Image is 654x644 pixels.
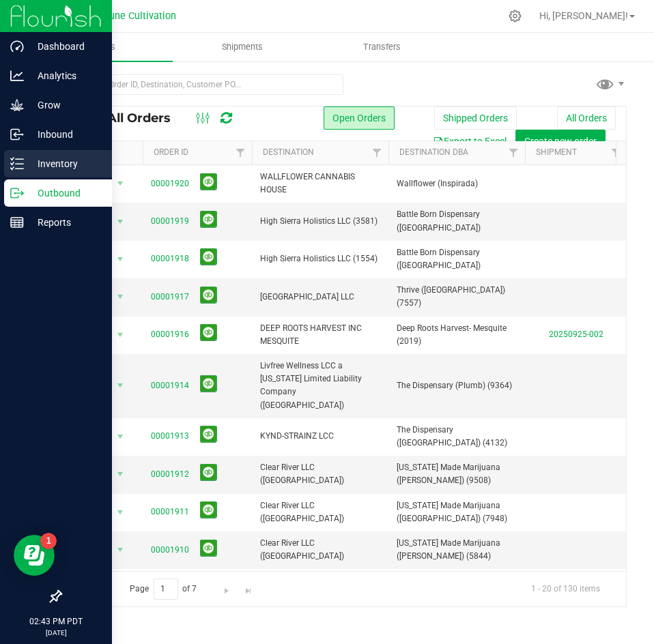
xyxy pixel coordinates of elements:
[10,216,24,229] inline-svg: Reports
[238,579,258,597] a: Go to the last page
[397,246,517,272] span: Battle Born Dispensary ([GEOGRAPHIC_DATA])
[112,287,129,306] span: select
[112,212,129,231] span: select
[515,130,606,153] button: Create new order
[112,540,129,559] span: select
[112,325,129,345] span: select
[151,379,189,392] a: 00001914
[154,579,178,600] input: 1
[151,430,189,443] a: 00001913
[605,141,627,164] a: Filter
[151,252,189,265] a: 00001918
[112,250,129,269] span: select
[260,215,380,228] span: High Sierra Holistics LLC (3581)
[151,506,189,518] a: 00001911
[40,533,57,549] iframe: Resource center unread badge
[103,10,176,22] span: Dune Cultivation
[260,171,380,196] span: WALLFLOWER CANNABIS HOUSE
[118,579,208,600] span: Page of 7
[203,41,281,53] span: Shipments
[397,284,517,310] span: Thrive ([GEOGRAPHIC_DATA]) (7557)
[260,461,380,487] span: Clear River LLC ([GEOGRAPHIC_DATA])
[112,427,129,446] span: select
[10,128,24,141] inline-svg: Inbound
[6,628,106,638] p: [DATE]
[536,147,577,157] a: Shipment
[260,499,380,525] span: Clear River LLC ([GEOGRAPHIC_DATA])
[397,424,517,450] span: The Dispensary ([GEOGRAPHIC_DATA]) (4132)
[151,328,189,341] a: 00001916
[151,215,189,228] a: 00001919
[229,141,252,164] a: Filter
[502,141,525,164] a: Filter
[112,376,129,395] span: select
[313,33,453,61] a: Transfers
[24,156,106,172] p: Inventory
[10,186,24,200] inline-svg: Outbound
[154,147,188,157] a: Order ID
[524,136,597,147] span: Create new order
[397,537,517,563] span: [US_STATE] Made Marijuana ([PERSON_NAME]) (5844)
[107,111,184,126] span: All Orders
[260,537,380,563] span: Clear River LLC ([GEOGRAPHIC_DATA])
[6,615,106,628] p: 02:43 PM PDT
[397,499,517,525] span: [US_STATE] Made Marijuana ([GEOGRAPHIC_DATA]) (7948)
[24,126,106,143] p: Inbound
[24,97,106,113] p: Grow
[397,177,517,190] span: Wallflower (Inspirada)
[112,465,129,484] span: select
[366,141,388,164] a: Filter
[260,322,380,348] span: DEEP ROOTS HARVEST INC MESQUITE
[557,106,616,130] button: All Orders
[434,106,517,130] button: Shipped Orders
[260,360,380,412] span: Livfree Wellness LCC a [US_STATE] Limited Liability Company ([GEOGRAPHIC_DATA])
[260,430,380,443] span: KYND-STRAINZ LCC
[10,157,24,171] inline-svg: Inventory
[507,10,524,23] div: Manage settings
[14,535,55,576] iframe: Resource center
[539,10,628,21] span: Hi, [PERSON_NAME]!
[10,69,24,83] inline-svg: Analytics
[399,147,468,157] a: Destination DBA
[324,106,395,130] button: Open Orders
[10,98,24,112] inline-svg: Grow
[112,174,129,193] span: select
[24,185,106,201] p: Outbound
[10,40,24,53] inline-svg: Dashboard
[345,41,419,53] span: Transfers
[24,214,106,231] p: Reports
[397,322,517,348] span: Deep Roots Harvest- Mesquite (2019)
[549,330,603,339] a: 20250925-002
[173,33,313,61] a: Shipments
[151,177,189,190] a: 00001920
[151,291,189,304] a: 00001917
[151,468,189,481] a: 00001912
[397,461,517,487] span: [US_STATE] Made Marijuana ([PERSON_NAME]) (9508)
[263,147,314,157] a: Destination
[397,379,517,392] span: The Dispensary (Plumb) (9364)
[260,291,380,304] span: [GEOGRAPHIC_DATA] LLC
[520,579,611,599] span: 1 - 20 of 130 items
[397,208,517,234] span: Battle Born Dispensary ([GEOGRAPHIC_DATA])
[24,38,106,55] p: Dashboard
[217,579,237,597] a: Go to the next page
[151,544,189,557] a: 00001910
[424,130,515,153] button: Export to Excel
[60,74,343,95] input: Search Order ID, Destination, Customer PO...
[112,503,129,522] span: select
[260,252,380,265] span: High Sierra Holistics LLC (1554)
[24,68,106,84] p: Analytics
